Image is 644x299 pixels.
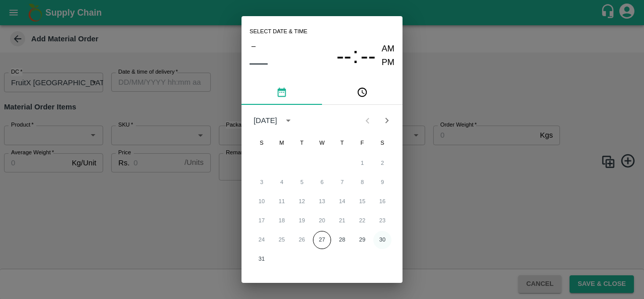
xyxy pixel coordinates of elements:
span: Saturday [373,133,391,153]
button: PM [382,56,395,70]
button: 27 [313,231,331,249]
button: AM [382,42,395,56]
button: OK [366,278,398,296]
button: pick time [322,81,403,105]
span: Thursday [333,133,351,153]
button: –– [250,52,268,73]
span: – [252,39,256,52]
span: Wednesday [313,133,331,153]
button: -- [337,42,352,69]
button: pick date [242,81,322,105]
span: Monday [273,133,291,153]
span: : [352,42,358,69]
button: -- [361,42,376,69]
button: calendar view is open, switch to year view [280,112,296,129]
button: Cancel [327,278,362,296]
button: – [250,39,258,52]
span: Tuesday [293,133,311,153]
span: Sunday [253,133,271,153]
button: 29 [353,231,371,249]
button: 28 [333,231,351,249]
button: 30 [373,231,391,249]
button: Next month [377,111,396,130]
span: Select date & time [250,24,307,39]
button: 31 [253,250,271,268]
span: Friday [353,133,371,153]
div: [DATE] [254,115,277,126]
